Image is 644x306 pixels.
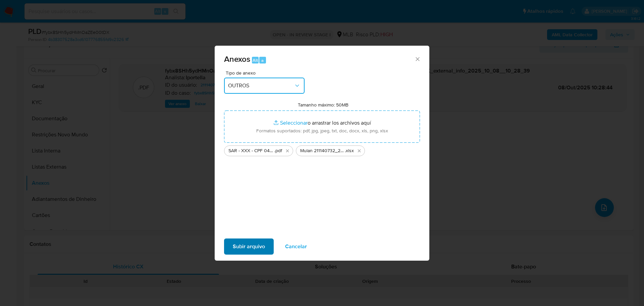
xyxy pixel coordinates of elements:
span: .pdf [274,147,282,154]
span: .xlsx [345,147,354,154]
span: Tipo de anexo [226,71,306,75]
span: a [261,57,264,63]
span: Mulan 211140732_2025_10_07_16_52_24 [300,147,345,154]
span: SAR - XXX - CPF 04626772226 - [PERSON_NAME] [PERSON_NAME] [PERSON_NAME] - Copia [228,147,274,154]
span: Anexos [224,53,250,65]
span: OUTROS [228,82,294,89]
button: Eliminar Mulan 211140732_2025_10_07_16_52_24.xlsx [355,147,363,155]
button: OUTROS [224,78,305,94]
span: Alt [253,57,258,63]
button: Subir arquivo [224,238,274,255]
button: Cerrar [414,56,420,62]
button: Eliminar SAR - XXX - CPF 04626772226 - JOAO VICTOR SILVA OLIVEIRA - Copia.pdf [283,147,291,155]
span: Cancelar [285,239,307,254]
ul: Archivos seleccionados [224,143,420,156]
label: Tamanho máximo: 50MB [298,102,348,108]
button: Cancelar [276,238,316,255]
span: Subir arquivo [233,239,265,254]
